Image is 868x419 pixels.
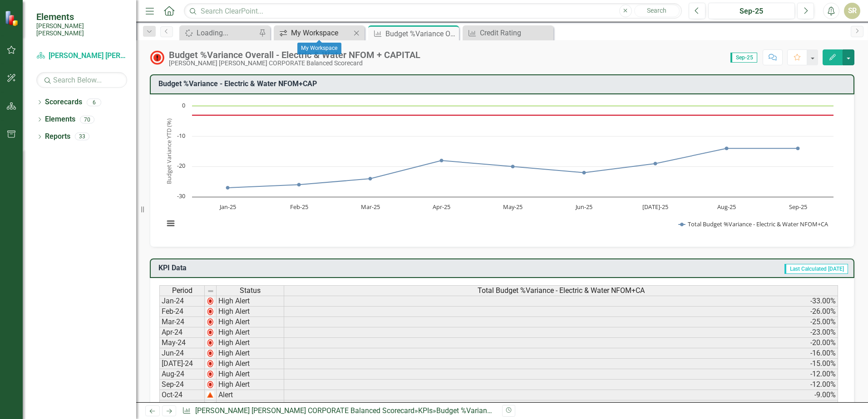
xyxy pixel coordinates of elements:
[291,27,351,39] div: My Workspace
[290,203,308,211] text: Feb-25
[284,369,838,380] td: -12.00%
[217,317,284,327] td: High Alert
[844,3,860,19] div: SR
[711,6,792,17] div: Sep-25
[433,203,450,211] text: Apr-25
[226,186,230,190] path: Jan-25, -27. Total Budget %Variance​ - Electric & Water NFOM+CA.
[276,27,351,39] a: My Workspace
[159,390,205,400] td: Oct-24
[796,146,800,150] path: Sep-25, -14. Total Budget %Variance​ - Electric & Water NFOM+CA.
[217,348,284,359] td: High Alert
[159,338,205,348] td: May-24
[165,118,173,184] text: Budget Variance YTD (%)
[240,287,261,295] span: Status
[284,338,838,348] td: -20.00%
[730,53,757,63] span: Sep-25
[5,10,20,26] img: ClearPoint Strategy
[207,329,214,336] img: 2Q==
[217,400,284,411] td: Alert
[184,3,682,19] input: Search ClearPoint...
[195,406,414,415] a: [PERSON_NAME] [PERSON_NAME] CORPORATE Balanced Scorecard
[182,406,495,416] div: » »
[75,133,89,141] div: 33
[284,348,838,359] td: -16.00%
[784,264,848,274] span: Last Calculated [DATE]
[634,5,680,17] button: Search
[207,318,214,326] img: 2Q==
[197,27,256,39] div: Loading...
[679,220,829,228] button: Show Total Budget %Variance​ - Electric & Water NFOM+CA
[219,203,236,211] text: Jan-25
[284,327,838,338] td: -23.00%
[36,72,127,88] input: Search Below...
[217,296,284,307] td: High Alert
[169,60,420,67] div: [PERSON_NAME] [PERSON_NAME] CORPORATE Balanced Scorecard
[207,391,214,399] img: 2Q==
[654,161,657,165] path: Jul-25, -19. Total Budget %Variance​ - Electric & Water NFOM+CA.
[45,132,70,142] a: Reports
[207,370,214,378] img: 2Q==
[159,359,205,369] td: [DATE]-24
[158,264,368,272] h3: KPI Data
[418,406,433,415] a: KPIs
[369,177,372,180] path: Mar-25, -24. Total Budget %Variance​ - Electric & Water NFOM+CA.
[207,402,214,409] img: 2Q==
[284,380,838,390] td: -12.00%
[511,165,515,168] path: May-25, -20. Total Budget %Variance​ - Electric & Water NFOM+CA.
[172,287,192,295] span: Period
[80,116,94,123] div: 70
[217,307,284,317] td: High Alert
[647,7,666,14] span: Search
[45,97,82,107] a: Scorecards
[159,307,205,317] td: Feb-24
[207,381,214,388] img: 2Q==
[159,369,205,380] td: Aug-24
[708,3,795,19] button: Sep-25
[217,359,284,369] td: High Alert
[789,203,807,211] text: Sep-25
[182,101,185,109] text: 0
[725,146,729,150] path: Aug-25, -14. Total Budget %Variance​ - Electric & Water NFOM+CA.
[717,203,736,211] text: Aug-25
[436,406,632,415] div: Budget %Variance Overall - Electric & Water NFOM + CAPITAL
[164,217,177,230] button: View chart menu, Chart
[159,102,838,238] svg: Interactive chart
[159,296,205,307] td: Jan-24
[36,11,127,22] span: Elements
[159,327,205,338] td: Apr-24
[361,203,380,211] text: Mar-25
[45,114,75,125] a: Elements
[478,287,645,295] span: Total Budget %Variance​ - Electric & Water NFOM+CA
[385,28,457,39] div: Budget %Variance Overall - Electric & Water NFOM + CAPITAL
[207,308,214,315] img: 2Q==
[480,27,551,39] div: Credit Rating
[440,159,444,162] path: Apr-25, -18. Total Budget %Variance​ - Electric & Water NFOM+CA.
[217,327,284,338] td: High Alert
[297,43,341,54] div: My Workspace
[582,171,586,174] path: Jun-25, -22. Total Budget %Variance​ - Electric & Water NFOM+CA.
[159,102,845,238] div: Chart. Highcharts interactive chart.
[217,338,284,348] td: High Alert
[217,369,284,380] td: High Alert
[284,400,838,411] td: -8.00%
[284,359,838,369] td: -15.00%
[177,192,185,200] text: -30
[207,297,214,305] img: 2Q==
[36,22,127,37] small: [PERSON_NAME] [PERSON_NAME]
[575,203,592,211] text: Jun-25
[284,307,838,317] td: -26.00%
[177,161,185,170] text: -20
[182,27,256,39] a: Loading...
[642,203,668,211] text: [DATE]-25
[177,132,185,140] text: -10
[159,400,205,411] td: Nov-24
[159,380,205,390] td: Sep-24
[297,183,301,186] path: Feb-25, -26. Total Budget %Variance​ - Electric & Water NFOM+CA.
[284,296,838,307] td: -33.00%
[284,317,838,327] td: -25.00%
[158,80,849,88] h3: Budget %Variance​ - Electric & Water NFOM+CAP
[150,50,164,65] img: High Alert
[36,51,127,61] a: [PERSON_NAME] [PERSON_NAME] CORPORATE Balanced Scorecard
[207,287,214,295] img: 8DAGhfEEPCf229AAAAAElFTkSuQmCC
[207,360,214,367] img: 2Q==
